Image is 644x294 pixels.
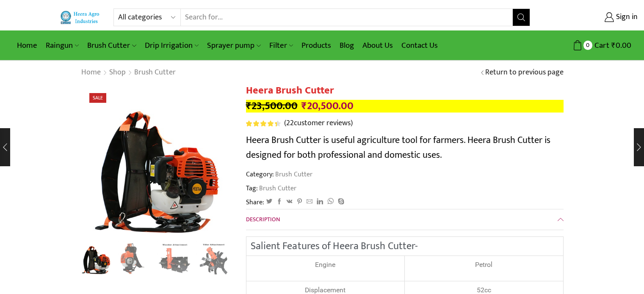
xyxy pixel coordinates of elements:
a: Return to previous page [485,67,564,78]
a: (22customer reviews) [284,118,353,129]
span: Description [246,214,280,224]
li: 3 / 8 [157,241,192,275]
span: Rated out of 5 based on customer ratings [246,121,277,126]
span: ₹ [301,97,307,115]
li: 2 / 8 [118,241,153,275]
a: Home [13,36,41,55]
a: Brush Cutter [134,67,176,78]
a: Shop [109,67,126,78]
p: Petrol [409,260,559,270]
p: Engine [251,260,400,270]
span: Cart [592,40,609,51]
span: Heera Brush Cutter is useful agriculture tool for farmers. Heera Brush Cutter is designed for bot... [246,132,550,163]
span: 0 [583,41,592,49]
bdi: 20,500.00 [301,97,354,115]
span: Sign in [614,12,638,23]
span: 22 [286,117,294,129]
bdi: 23,500.00 [246,97,298,115]
h1: Heera Brush Cutter [246,85,564,97]
a: Tiller Attachmnet [196,241,231,276]
a: Blog [335,36,358,55]
h2: Salient Features of Heera Brush Cutter- [251,241,559,251]
span: Category: [246,170,312,179]
a: Filter [265,36,297,55]
span: ₹ [246,97,252,115]
a: About Us [358,36,397,55]
div: Rated 4.55 out of 5 [246,121,280,126]
button: Search button [513,9,530,26]
li: 4 / 8 [196,241,231,275]
li: 1 / 8 [79,241,114,275]
img: Heera Brush Cutter [79,240,114,275]
a: Weeder Ataachment [157,241,192,276]
a: Drip Irrigation [141,36,203,55]
span: Share: [246,198,264,207]
a: Home [81,67,101,78]
span: 22 [246,121,282,126]
a: Sign in [543,10,638,25]
a: Description [246,209,564,230]
a: Products [297,36,335,55]
a: Brush Cutter [83,36,140,55]
a: Brush Cutter [274,169,312,180]
a: Brush Cutter [258,184,296,193]
a: Sprayer pump [203,36,265,55]
span: Sale [89,93,106,103]
div: 1 / 8 [81,85,233,237]
a: Raingun [41,36,83,55]
nav: Breadcrumb [81,67,176,78]
span: Tag: [246,184,564,193]
a: 4 [118,241,153,276]
span: ₹ [611,39,616,52]
a: Contact Us [397,36,442,55]
bdi: 0.00 [611,39,631,52]
input: Search for... [181,9,513,26]
a: 0 Cart ₹0.00 [539,38,631,53]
